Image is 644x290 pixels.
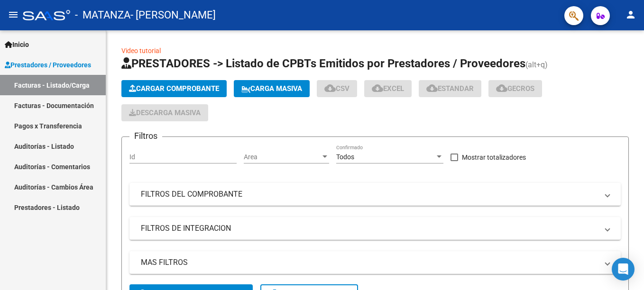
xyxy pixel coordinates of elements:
[525,60,548,69] span: (alt+q)
[488,80,542,97] button: Gecros
[324,82,336,94] mat-icon: cloud_download
[496,82,507,94] mat-icon: cloud_download
[419,80,481,97] button: Estandar
[130,5,216,26] span: - [PERSON_NAME]
[129,183,621,206] mat-expansion-panel-header: FILTROS DEL COMPROBANTE
[129,217,621,240] mat-expansion-panel-header: FILTROS DE INTEGRACION
[625,9,636,20] mat-icon: person
[317,80,357,97] button: CSV
[612,258,635,281] div: Open Intercom Messenger
[372,82,383,94] mat-icon: cloud_download
[121,104,208,121] button: Descarga Masiva
[426,84,474,93] span: Estandar
[5,39,29,50] span: Inicio
[5,60,91,70] span: Prestadores / Proveedores
[324,84,350,93] span: CSV
[244,153,321,161] span: Area
[129,129,162,143] h3: Filtros
[129,251,621,274] mat-expansion-panel-header: MAS FILTROS
[336,153,354,161] span: Todos
[75,5,130,26] span: - MATANZA
[234,80,310,97] button: Carga Masiva
[364,80,412,97] button: EXCEL
[121,57,525,70] span: PRESTADORES -> Listado de CPBTs Emitidos por Prestadores / Proveedores
[141,257,598,268] mat-panel-title: MAS FILTROS
[121,104,208,121] app-download-masive: Descarga masiva de comprobantes (adjuntos)
[241,84,302,93] span: Carga Masiva
[372,84,404,93] span: EXCEL
[462,152,526,163] span: Mostrar totalizadores
[141,189,598,199] mat-panel-title: FILTROS DEL COMPROBANTE
[121,80,227,97] button: Cargar Comprobante
[121,47,161,54] a: Video tutorial
[129,84,219,93] span: Cargar Comprobante
[8,9,19,20] mat-icon: menu
[129,109,201,117] span: Descarga Masiva
[426,82,438,94] mat-icon: cloud_download
[141,223,598,234] mat-panel-title: FILTROS DE INTEGRACION
[496,84,534,93] span: Gecros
